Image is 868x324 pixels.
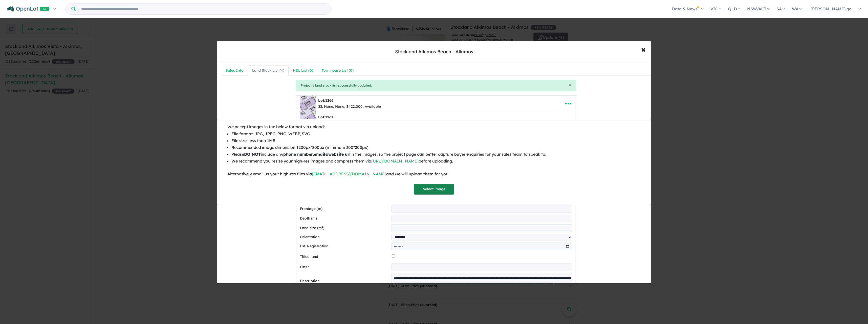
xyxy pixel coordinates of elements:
[414,184,454,195] button: Select image
[227,123,641,130] div: We accept images in the below format via upload:
[7,6,50,12] img: Openlot PRO Logo White
[227,171,641,177] div: Alternatively email us your high-res files via and we will upload them for you.
[231,151,641,158] li: Please include any , & in the images, so the project page can better capture buyer enquiries for ...
[231,158,641,165] li: We recommend you resize your high-res images and compress them via before uploading.
[811,6,855,11] span: [PERSON_NAME].go...
[328,152,351,157] b: website url
[231,137,641,144] li: File size: less than 1MB
[231,144,641,151] li: Recommended image dimension 1200px*800px (minimum 300*200px)
[244,152,261,157] u: DO NOT
[231,130,641,137] li: File format: JPG, JPEG, PNG, WEBP, SVG
[371,158,419,164] a: [URL][DOMAIN_NAME]
[314,152,325,157] b: email
[77,4,330,14] input: Try estate name, suburb, builder or developer
[283,152,313,157] b: phone number
[312,171,386,176] a: [EMAIL_ADDRESS][DOMAIN_NAME]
